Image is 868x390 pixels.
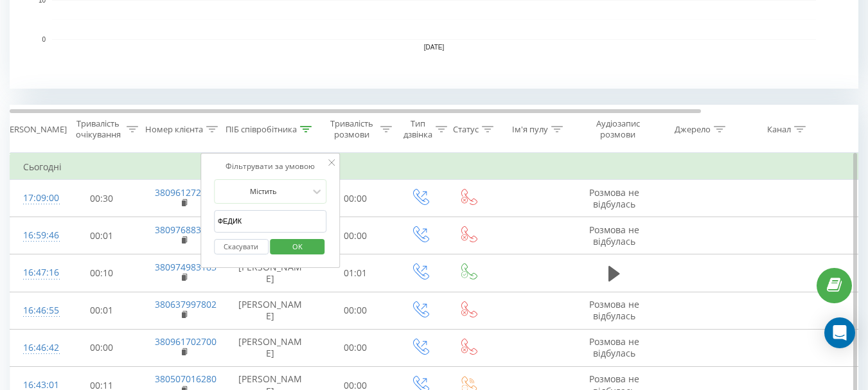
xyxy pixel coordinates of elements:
[62,180,142,217] td: 00:30
[589,298,639,322] span: Розмова не відбулась
[62,329,142,366] td: 00:00
[214,160,327,173] div: Фільтрувати за умовою
[226,124,297,135] div: ПІБ співробітника
[589,335,639,359] span: Розмова не відбулась
[767,124,791,135] div: Канал
[403,118,432,140] div: Тип дзвінка
[145,124,203,135] div: Номер клієнта
[23,298,49,323] div: 16:46:55
[675,124,711,135] div: Джерело
[23,186,49,211] div: 17:09:00
[315,217,396,254] td: 00:00
[2,124,67,135] div: [PERSON_NAME]
[315,329,396,366] td: 00:00
[315,254,396,292] td: 01:01
[23,223,49,248] div: 16:59:46
[512,124,548,135] div: Ім'я пулу
[62,292,142,329] td: 00:01
[155,186,217,199] a: 380961272791
[155,298,217,310] a: 380637997802
[279,236,315,256] span: OK
[62,254,142,292] td: 00:10
[23,335,49,360] div: 16:46:42
[589,186,639,210] span: Розмова не відбулась
[589,224,639,247] span: Розмова не відбулась
[453,124,479,135] div: Статус
[214,210,327,233] input: Введіть значення
[155,335,217,348] a: 380961702700
[226,292,315,329] td: [PERSON_NAME]
[155,373,217,385] a: 380507016280
[587,118,649,140] div: Аудіозапис розмови
[315,292,396,329] td: 00:00
[214,239,269,255] button: Скасувати
[23,260,49,285] div: 16:47:16
[424,44,445,51] text: [DATE]
[155,261,217,273] a: 380974983183
[270,239,325,255] button: OK
[42,36,46,43] text: 0
[226,329,315,366] td: [PERSON_NAME]
[315,180,396,217] td: 00:00
[155,224,217,236] a: 380976883809
[62,217,142,254] td: 00:01
[226,254,315,292] td: [PERSON_NAME]
[73,118,123,140] div: Тривалість очікування
[824,317,855,348] div: Open Intercom Messenger
[326,118,377,140] div: Тривалість розмови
